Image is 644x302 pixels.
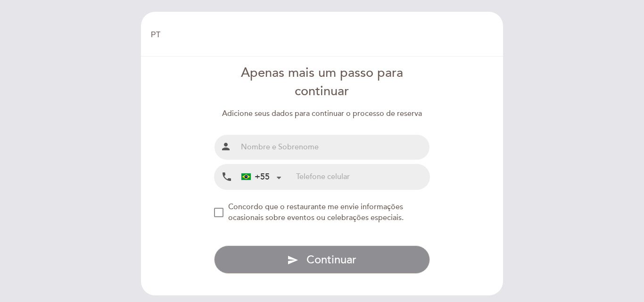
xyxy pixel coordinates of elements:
md-checkbox: NEW_MODAL_AGREE_RESTAURANT_SEND_OCCASIONAL_INFO [214,202,430,223]
div: +55 [241,171,270,183]
div: Brazil (Brasil): +55 [238,165,285,189]
div: Apenas mais um passo para continuar [214,64,430,101]
input: Nombre e Sobrenome [237,135,430,160]
button: send Continuar [214,245,430,274]
div: Adicione seus dados para continuar o processo de reserva [214,108,430,119]
i: person [220,141,231,152]
i: send [287,254,298,266]
input: Telefone celular [296,164,429,189]
span: Concordo que o restaurante me envie informações ocasionais sobre eventos ou celebrações especiais. [228,202,404,222]
span: Continuar [306,253,356,267]
i: local_phone [221,171,232,183]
